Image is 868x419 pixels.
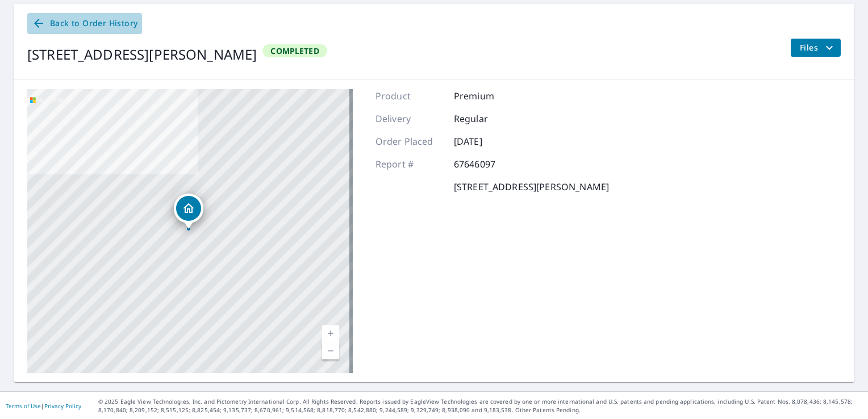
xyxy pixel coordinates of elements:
[27,13,142,34] a: Back to Order History
[454,135,522,148] p: [DATE]
[454,180,609,194] p: [STREET_ADDRESS][PERSON_NAME]
[790,39,841,57] button: filesDropdownBtn-67646097
[375,157,444,171] p: Report #
[322,342,339,359] a: Current Level 17, Zoom Out
[44,402,81,410] a: Privacy Policy
[6,403,81,409] p: |
[375,135,444,148] p: Order Placed
[454,157,522,171] p: 67646097
[174,194,203,229] div: Dropped pin, building 1, Residential property, 3951 S Tillman Way Yuma, AZ 85365
[322,325,339,342] a: Current Level 17, Zoom In
[454,89,522,103] p: Premium
[32,16,137,31] span: Back to Order History
[375,112,444,125] p: Delivery
[264,45,325,56] span: Completed
[375,89,444,103] p: Product
[6,402,41,410] a: Terms of Use
[800,41,836,55] span: Files
[98,397,862,414] p: © 2025 Eagle View Technologies, Inc. and Pictometry International Corp. All Rights Reserved. Repo...
[454,112,522,125] p: Regular
[27,44,257,65] div: [STREET_ADDRESS][PERSON_NAME]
